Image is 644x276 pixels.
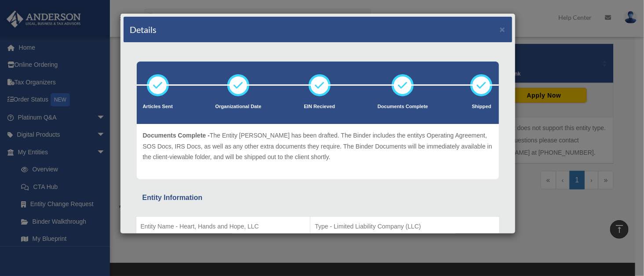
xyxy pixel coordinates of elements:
[378,102,428,111] p: Documents Complete
[143,132,210,139] span: Documents Complete -
[130,23,157,36] h4: Details
[143,130,493,163] p: The Entity [PERSON_NAME] has been drafted. The Binder includes the entitys Operating Agreement, S...
[215,102,262,111] p: Organizational Date
[315,221,495,232] p: Type - Limited Liability Company (LLC)
[142,192,493,204] div: Entity Information
[304,102,335,111] p: EIN Recieved
[141,221,306,232] p: Entity Name - Heart, Hands and Hope, LLC
[470,102,492,111] p: Shipped
[500,25,506,34] button: ×
[143,102,173,111] p: Articles Sent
